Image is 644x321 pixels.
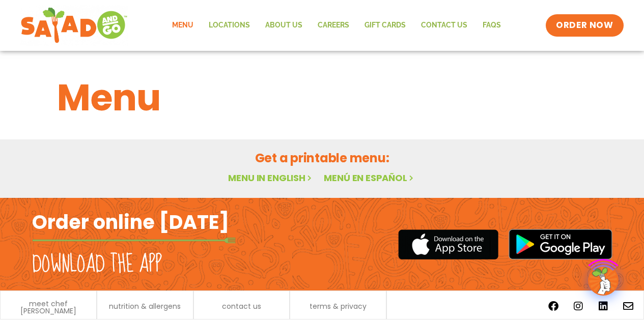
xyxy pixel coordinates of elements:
a: Locations [201,14,258,37]
a: FAQs [475,14,509,37]
a: ORDER NOW [546,14,623,37]
nav: Menu [164,14,509,37]
a: Menú en español [324,171,415,184]
h2: Order online [DATE] [32,210,229,235]
span: ORDER NOW [556,19,613,32]
h1: Menu [57,70,587,125]
a: Menu in English [228,171,314,184]
a: About Us [258,14,310,37]
img: fork [32,238,236,243]
a: contact us [222,303,261,310]
a: terms & privacy [310,303,367,310]
h2: Get a printable menu: [57,149,587,167]
img: google_play [509,229,612,259]
a: GIFT CARDS [357,14,413,37]
a: nutrition & allergens [109,303,181,310]
img: appstore [398,228,498,261]
a: Menu [164,14,201,37]
h2: Download the app [32,250,162,279]
a: Careers [310,14,357,37]
a: Contact Us [413,14,475,37]
a: meet chef [PERSON_NAME] [6,300,91,314]
img: new-SAG-logo-768×292 [20,5,128,46]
